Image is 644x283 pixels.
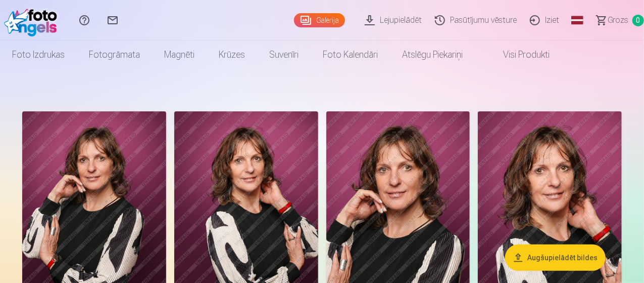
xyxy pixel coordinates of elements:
span: 0 [632,15,644,26]
a: Atslēgu piekariņi [390,41,475,69]
a: Visi produkti [475,41,562,69]
a: Fotogrāmata [77,41,152,69]
img: /fa1 [4,4,62,36]
a: Galerija [294,13,345,27]
a: Magnēti [152,41,207,69]
a: Krūzes [207,41,257,69]
a: Suvenīri [257,41,311,69]
button: Augšupielādēt bildes [505,245,606,271]
span: Grozs [608,14,628,26]
a: Foto kalendāri [311,41,390,69]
